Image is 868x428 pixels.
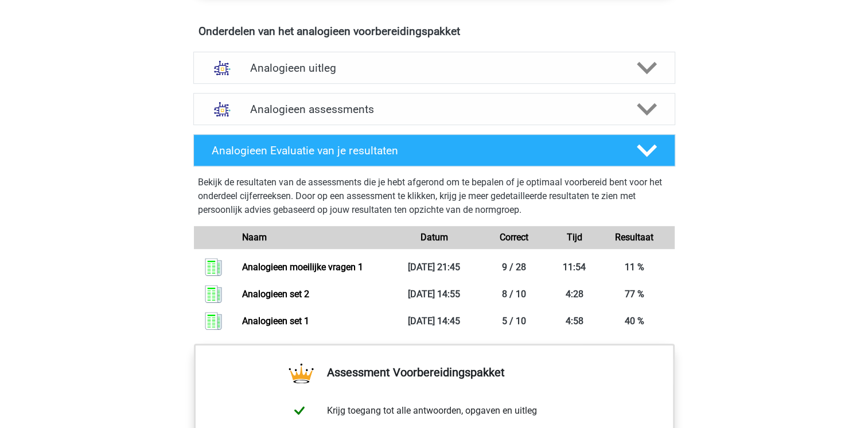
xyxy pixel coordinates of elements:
[242,316,309,326] a: Analogieen set 1
[554,231,594,244] div: Tijd
[250,61,618,75] h4: Analogieen uitleg
[189,52,680,84] a: uitleg Analogieen uitleg
[594,231,675,244] div: Resultaat
[189,93,680,125] a: assessments Analogieen assessments
[394,231,474,244] div: Datum
[242,289,309,299] a: Analogieen set 2
[250,103,618,116] h4: Analogieen assessments
[474,231,554,244] div: Correct
[198,176,671,217] p: Bekijk de resultaten van de assessments die je hebt afgerond om te bepalen of je optimaal voorber...
[198,25,670,38] h4: Onderdelen van het analogieen voorbereidingspakket
[208,95,237,124] img: analogieen assessments
[189,134,680,166] a: Analogieen Evaluatie van je resultaten
[242,262,363,273] a: Analogieen moeilijke vragen 1
[212,144,618,157] h4: Analogieen Evaluatie van je resultaten
[208,53,237,83] img: analogieen uitleg
[233,231,394,244] div: Naam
